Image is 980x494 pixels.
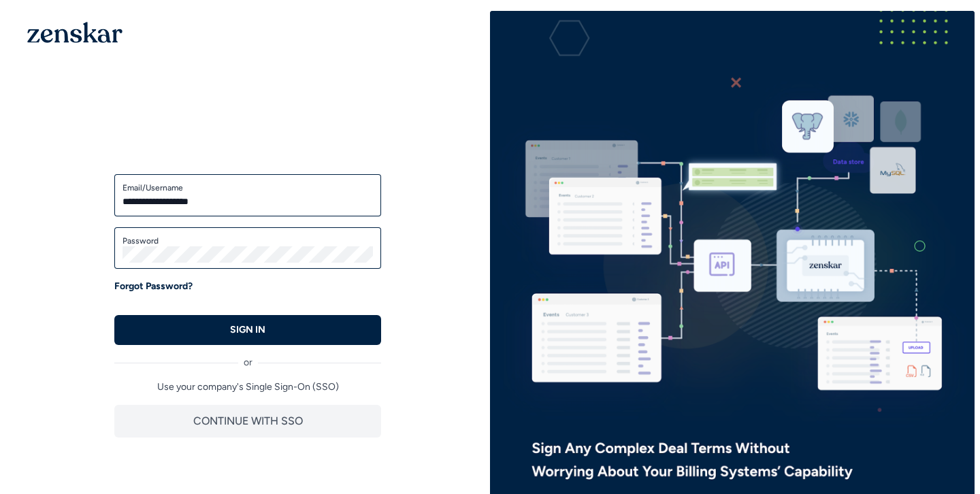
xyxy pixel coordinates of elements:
[114,380,381,394] p: Use your company's Single Sign-On (SSO)
[114,315,381,345] button: SIGN IN
[114,405,381,438] button: CONTINUE WITH SSO
[27,22,122,43] img: 1OGAJ2xQqyY4LXKgY66KYq0eOWRCkrZdAb3gUhuVAqdWPZE9SRJmCz+oDMSn4zDLXe31Ii730ItAGKgCKgCCgCikA4Av8PJUP...
[122,182,373,193] label: Email/Username
[230,323,265,337] p: SIGN IN
[114,345,381,369] div: or
[122,235,373,246] label: Password
[114,280,193,293] a: Forgot Password?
